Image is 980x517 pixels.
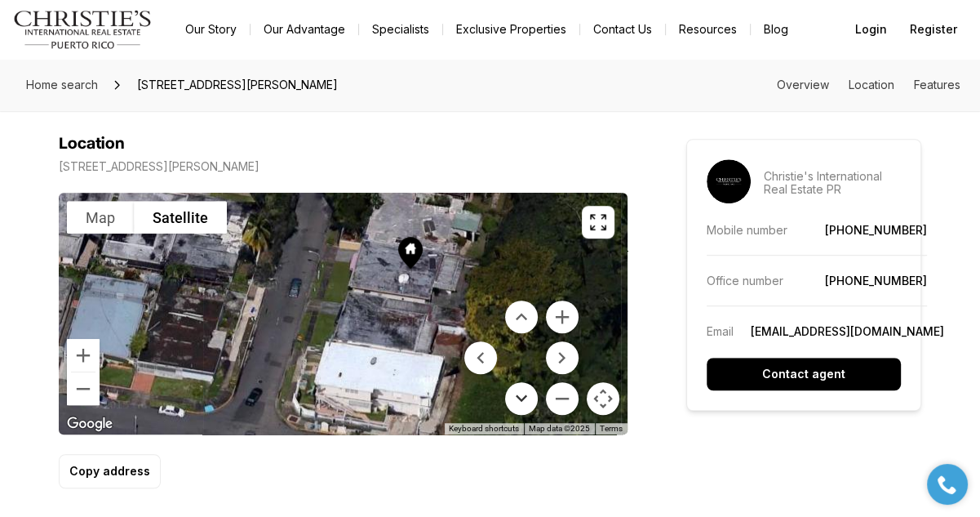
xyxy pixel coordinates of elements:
[172,18,250,41] a: Our Story
[587,382,619,415] button: Map camera controls
[529,424,590,433] span: Map data ©2025
[546,382,579,415] button: Zoom out
[707,274,783,287] p: Office number
[600,424,623,433] a: Terms
[131,72,344,98] span: [STREET_ADDRESS][PERSON_NAME]
[777,78,960,91] nav: Page section menu
[67,201,134,234] button: Show street map
[777,78,829,91] a: Skip to: Overview
[845,13,897,46] button: Login
[63,413,117,435] a: Open this area in Google Maps (opens a new window)
[67,339,100,372] button: Zoom in
[762,368,845,381] p: Contact agent
[825,223,927,237] a: [PHONE_NUMBER]
[914,78,960,91] a: Skip to: Features
[505,382,538,415] button: Move down
[751,18,801,41] a: Blog
[13,10,153,49] img: logo
[855,23,887,36] span: Login
[764,170,901,196] p: Christie's International Real Estate PR
[910,23,957,36] span: Register
[67,372,100,405] button: Zoom out
[546,341,579,374] button: Move right
[849,78,894,91] a: Skip to: Location
[63,413,117,435] img: Google
[900,13,967,46] button: Register
[20,72,104,98] a: Home search
[251,18,358,41] a: Our Advantage
[59,160,259,173] p: [STREET_ADDRESS][PERSON_NAME]
[505,301,538,333] button: Move up
[546,301,579,333] button: Zoom in
[707,223,787,237] p: Mobile number
[443,18,579,41] a: Exclusive Properties
[59,134,125,154] h4: Location
[707,324,734,338] p: Email
[449,423,519,435] button: Keyboard shortcuts
[825,274,927,287] a: [PHONE_NUMBER]
[134,201,227,234] button: Show satellite imagery
[580,18,665,41] button: Contact Us
[26,78,98,91] span: Home search
[59,454,161,488] button: Copy address
[751,324,944,338] a: [EMAIL_ADDRESS][DOMAIN_NAME]
[359,18,442,41] a: Specialists
[464,341,497,374] button: Move left
[69,465,150,478] p: Copy address
[707,358,901,390] button: Contact agent
[666,18,750,41] a: Resources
